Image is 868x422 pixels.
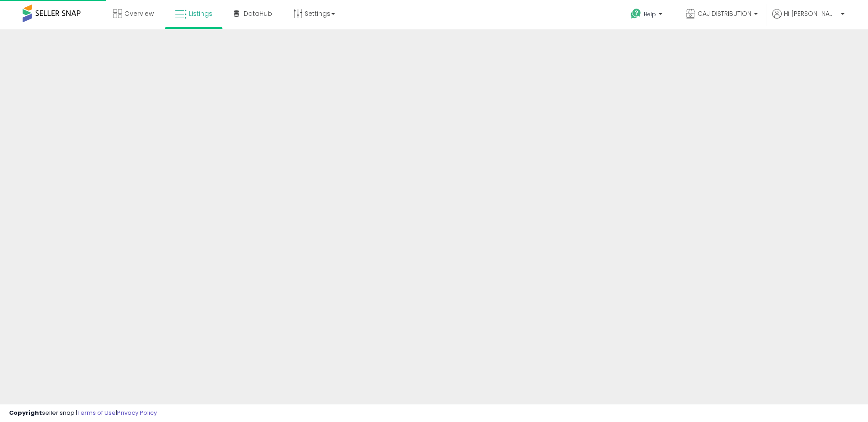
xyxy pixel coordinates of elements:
span: DataHub [244,9,272,18]
a: Help [623,1,671,29]
span: CAJ DISTRIBUTION [698,9,751,18]
i: Get Help [630,8,642,19]
a: Hi [PERSON_NAME] [772,9,844,29]
span: Help [644,10,656,18]
span: Hi [PERSON_NAME] [784,9,838,18]
span: Overview [124,9,154,18]
span: Listings [189,9,212,18]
